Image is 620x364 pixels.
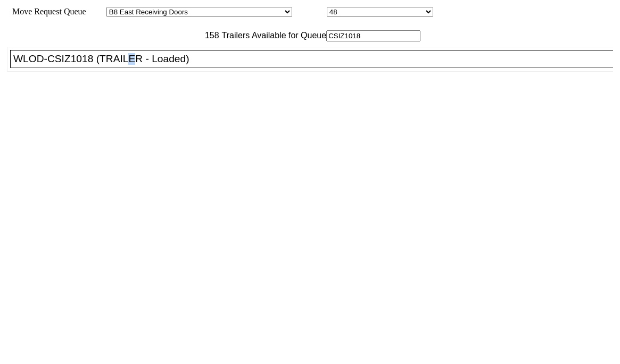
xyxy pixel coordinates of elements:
span: Area [88,7,104,16]
span: 158 [200,31,219,40]
div: WLOD-CSIZ1018 (TRAILER - Loaded) [13,53,619,65]
span: Trailers Available for Queue [219,31,327,40]
input: Filter Available Trailers [326,30,420,41]
span: Move Request Queue [7,7,86,16]
span: Location [294,7,325,16]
